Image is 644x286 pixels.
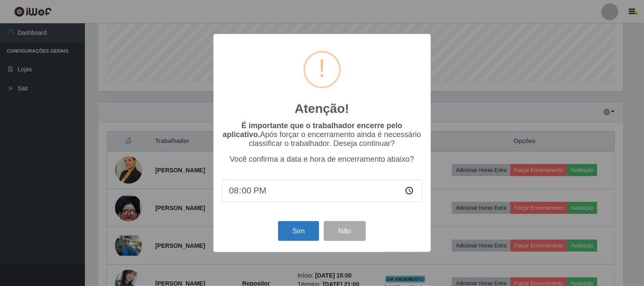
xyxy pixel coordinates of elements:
[278,221,319,241] button: Sim
[222,155,422,164] p: Você confirma a data e hora de encerramento abaixo?
[223,121,402,139] b: É importante que o trabalhador encerre pelo aplicativo.
[324,221,366,241] button: Não
[222,121,422,148] p: Após forçar o encerramento ainda é necessário classificar o trabalhador. Deseja continuar?
[295,101,349,116] h2: Atenção!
